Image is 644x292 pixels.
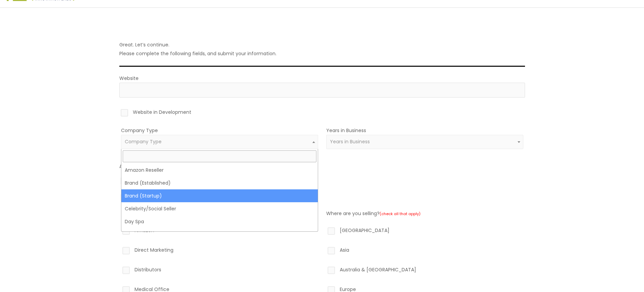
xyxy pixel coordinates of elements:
label: Company Type [121,127,158,134]
label: Australia & [GEOGRAPHIC_DATA] [326,265,523,277]
li: Amazon Reseller [121,164,318,176]
label: NO [119,192,525,204]
span: Years in Business [330,138,370,145]
label: Amazon [121,226,318,237]
small: (check all that apply) [380,211,421,216]
label: YES [119,176,525,187]
span: Company Type [125,138,162,145]
li: Celebrity/Social Seller [121,202,318,215]
label: Distributors [121,265,318,277]
label: Website [119,75,139,82]
label: Where are you selling? [326,210,421,217]
label: Are you currently selling Products? [119,163,201,170]
label: Direct Marketing [121,246,318,257]
label: Asia [326,246,523,257]
li: [MEDICAL_DATA] [121,228,318,241]
li: Day Spa [121,215,318,228]
li: Brand (Startup) [121,189,318,202]
p: Great. Let’s continue. Please complete the following fields, and submit your information. [119,40,525,58]
label: Website in Development [119,108,525,119]
li: Brand (Established) [121,176,318,189]
label: [GEOGRAPHIC_DATA] [326,226,523,237]
label: Years in Business [326,127,366,134]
